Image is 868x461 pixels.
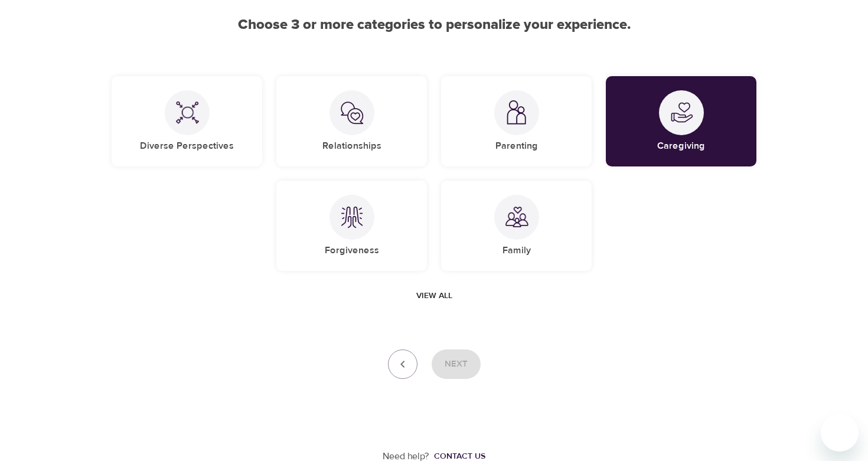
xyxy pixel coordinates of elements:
[670,101,693,125] img: Caregiving
[441,181,592,271] div: FamilyFamily
[325,244,379,257] h5: Forgiveness
[505,100,528,125] img: Parenting
[322,140,381,152] h5: Relationships
[441,76,592,166] div: ParentingParenting
[112,17,756,34] h2: Choose 3 or more categories to personalize your experience.
[276,76,427,166] div: RelationshipsRelationships
[340,101,364,125] img: Relationships
[112,76,262,166] div: Diverse PerspectivesDiverse Perspectives
[175,101,199,125] img: Diverse Perspectives
[276,181,427,271] div: ForgivenessForgiveness
[606,76,756,166] div: CaregivingCaregiving
[502,244,531,257] h5: Family
[505,205,528,229] img: Family
[412,285,457,307] button: View all
[416,289,452,303] span: View all
[495,140,538,152] h5: Parenting
[821,414,859,452] iframe: Button to launch messaging window
[657,140,705,152] h5: Caregiving
[340,205,364,229] img: Forgiveness
[140,140,234,152] h5: Diverse Perspectives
